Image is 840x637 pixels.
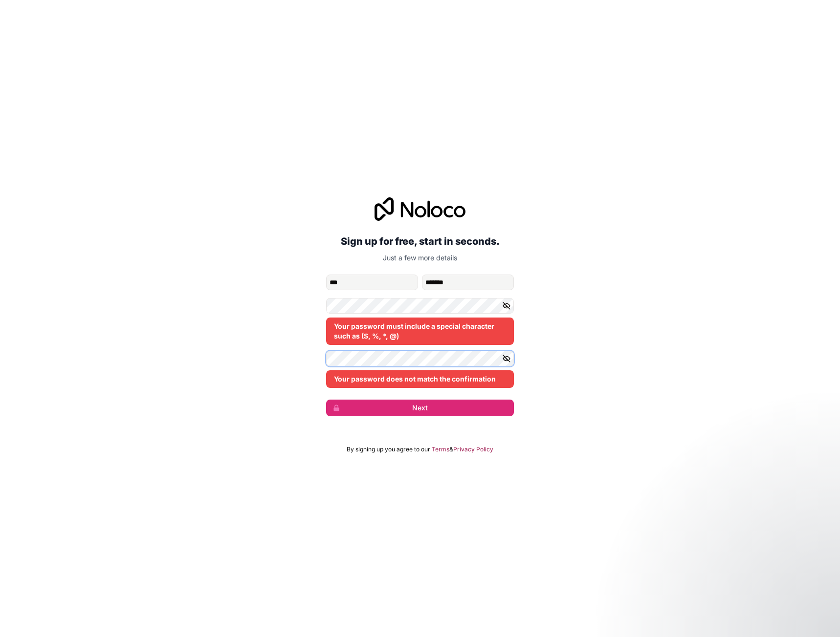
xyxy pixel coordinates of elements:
[326,233,514,250] h2: Sign up for free, start in seconds.
[326,400,514,416] button: Next
[326,275,418,290] input: given-name
[449,446,453,453] span: &
[326,253,514,263] p: Just a few more details
[422,275,514,290] input: family-name
[326,298,514,314] input: Password
[453,446,493,453] a: Privacy Policy
[347,446,430,453] span: By signing up you agree to our
[326,318,514,345] div: Your password must include a special character such as ($, %, *, @)
[644,564,840,632] iframe: Intercom notifications message
[326,351,514,366] input: Confirm password
[432,446,449,453] a: Terms
[326,370,514,388] div: Your password does not match the confirmation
